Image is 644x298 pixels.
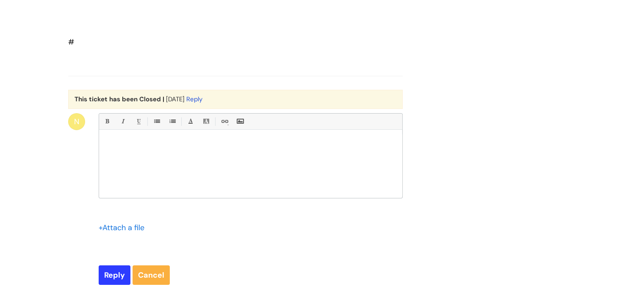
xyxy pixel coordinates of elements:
a: Underline(Ctrl-U) [133,116,144,127]
a: Cancel [133,265,170,285]
a: 1. Ordered List (Ctrl-Shift-8) [167,116,177,127]
a: Insert Image... [235,116,245,127]
a: Link [219,116,229,127]
span: Mon, 29 Sep, 2025 at 3:26 PM [166,95,185,103]
a: Italic (Ctrl-I) [117,116,128,127]
a: • Unordered List (Ctrl-Shift-7) [151,116,162,127]
input: Reply [99,265,130,285]
div: Attach a file [99,221,149,234]
a: Back Color [201,116,211,127]
div: N [68,113,85,130]
a: Reply [186,95,202,103]
a: Bold (Ctrl-B) [102,116,112,127]
span: + [99,223,102,233]
b: This ticket has been Closed | [75,95,164,103]
a: Font Color [185,116,196,127]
